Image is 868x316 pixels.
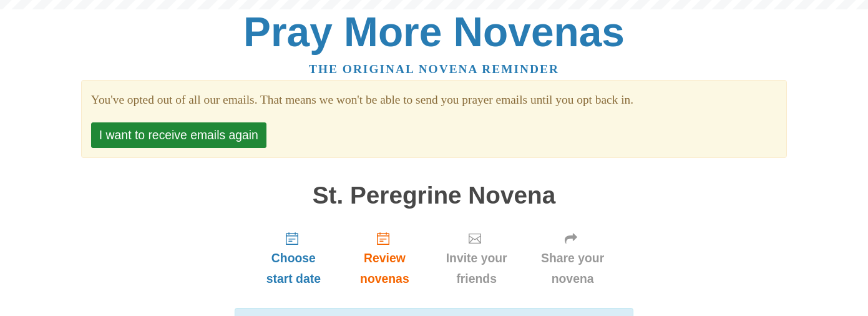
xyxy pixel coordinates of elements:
a: Choose start date [247,221,341,295]
a: Review novenas [340,221,429,295]
span: Invite your friends [442,248,512,289]
span: Choose start date [260,248,328,289]
span: Review novenas [353,248,416,289]
button: I want to receive emails again [91,122,266,148]
span: Share your novena [537,248,609,289]
section: You've opted out of all our emails. That means we won't be able to send you prayer emails until y... [91,90,777,111]
a: Invite your friends [429,221,524,295]
a: Pray More Novenas [243,9,625,55]
a: Share your novena [524,221,622,295]
h1: St. Peregrine Novena [247,182,622,209]
a: The original novena reminder [309,62,559,76]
